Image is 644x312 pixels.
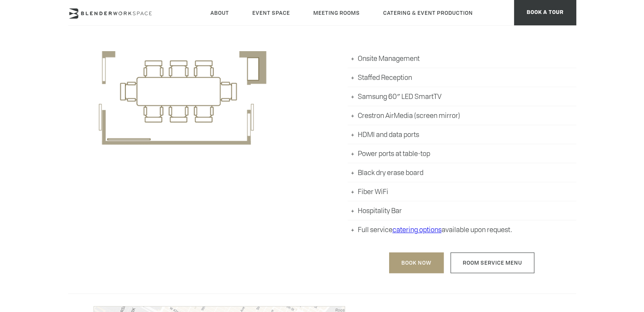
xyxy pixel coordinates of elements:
a: Room Service Menu [451,252,534,273]
li: Fiber WiFi [348,182,576,201]
li: Crestron AirMedia (screen mirror) [348,106,576,125]
li: Power ports at table-top [348,144,576,163]
img: MR_B.png [68,30,297,148]
iframe: Chat Widget [602,271,644,312]
li: Full service available upon request. [348,220,576,239]
a: catering options [392,225,442,234]
li: Hospitality Bar [348,201,576,220]
a: Book Now [389,252,444,273]
li: HDMI and data ports [348,125,576,144]
li: Samsung 60″ LED SmartTV [348,87,576,106]
li: Black dry erase board [348,163,576,182]
li: Onsite Management [348,49,576,68]
li: Staffed Reception [348,68,576,87]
